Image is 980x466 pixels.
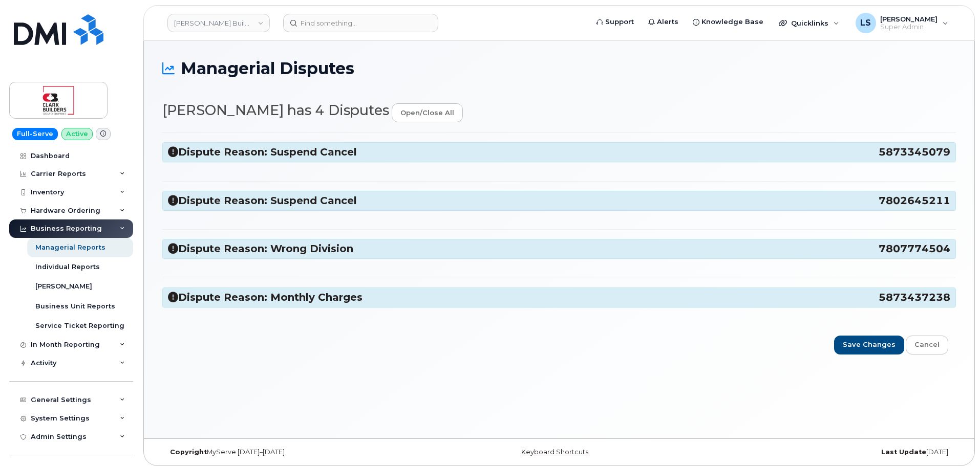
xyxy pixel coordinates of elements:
[162,448,427,456] div: MyServe [DATE]–[DATE]
[392,103,463,122] a: open/close all
[521,448,588,456] a: Keyboard Shortcuts
[168,242,950,256] h3: Dispute Reason: Wrong Division
[168,291,950,304] h3: Dispute Reason: Monthly Charges
[879,291,950,304] span: 5873437238
[691,448,956,456] div: [DATE]
[834,336,904,354] input: Save Changes
[881,448,926,456] strong: Last Update
[879,145,950,159] span: 5873345079
[162,103,956,122] h2: [PERSON_NAME] has 4 Disputes
[170,448,207,456] strong: Copyright
[168,145,950,159] h3: Dispute Reason: Suspend Cancel
[906,336,948,354] a: Cancel
[162,59,956,77] h1: Managerial Disputes
[879,194,950,208] span: 7802645211
[879,242,950,256] span: 7807774504
[168,194,950,208] h3: Dispute Reason: Suspend Cancel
